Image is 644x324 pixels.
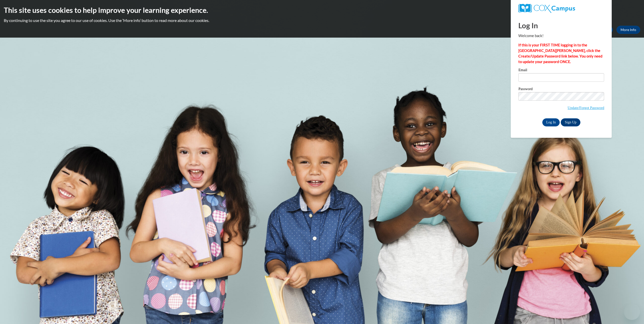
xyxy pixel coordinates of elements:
[518,4,575,13] img: COX Campus
[616,26,640,34] a: More Info
[624,304,640,320] iframe: Button to launch messaging window
[4,5,640,15] h2: This site uses cookies to help improve your learning experience.
[518,20,604,31] h1: Log In
[518,33,604,39] p: Welcome back!
[542,118,560,126] input: Log In
[518,43,602,64] strong: If this is your FIRST TIME logging in to the [GEOGRAPHIC_DATA][PERSON_NAME], click the Create/Upd...
[518,87,604,92] label: Password
[4,18,640,23] p: By continuing to use the site you agree to our use of cookies. Use the ‘More info’ button to read...
[561,118,580,126] a: Sign Up
[568,106,604,110] a: Update/Forgot Password
[518,68,604,73] label: Email
[518,4,604,13] a: COX Campus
